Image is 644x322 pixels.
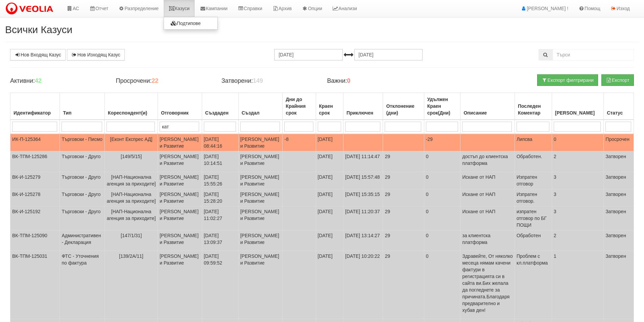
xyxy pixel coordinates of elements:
td: Търговски - Друго [60,151,105,172]
td: [PERSON_NAME] и Развитие [158,230,202,251]
div: Приключен [345,108,381,118]
td: [PERSON_NAME] и Развитие [158,251,202,319]
td: 3 [552,172,603,189]
td: 0 [424,172,460,189]
span: [149/5/15] [121,154,142,159]
td: ВК-И-125279 [10,172,60,189]
th: Последен Коментар: No sort applied, activate to apply an ascending sort [515,93,552,120]
span: [139/2А/11] [119,253,143,259]
th: Брой Файлове: No sort applied, activate to apply an ascending sort [552,93,603,120]
td: 29 [383,230,424,251]
p: Искане от НАП [462,191,512,198]
th: Кореспондент(и): No sort applied, activate to apply an ascending sort [105,93,158,120]
button: Експорт филтрирани [537,74,598,86]
h4: Затворени: [221,78,317,84]
td: [PERSON_NAME] и Развитие [158,151,202,172]
td: Затворен [604,151,634,172]
div: Отговорник [160,108,200,118]
div: Удължен Краен срок(Дни) [426,95,459,118]
td: [DATE] [316,172,343,189]
td: [PERSON_NAME] и Развитие [158,206,202,230]
th: Дни до Крайния срок: No sort applied, activate to apply an ascending sort [283,93,316,120]
td: 29 [383,206,424,230]
h4: Важни: [327,78,422,84]
td: [DATE] [316,189,343,206]
td: ВК-ТПМ-125090 [10,230,60,251]
td: [PERSON_NAME] и Развитие [238,251,283,319]
td: [PERSON_NAME] и Развитие [238,172,283,189]
td: [DATE] [316,151,343,172]
td: 29 [383,251,424,319]
p: Искане от НАП [462,208,512,215]
td: [DATE] 15:55:26 [202,172,238,189]
td: [DATE] [316,230,343,251]
td: [DATE] 10:14:51 [202,151,238,172]
th: Създал: No sort applied, activate to apply an ascending sort [238,93,283,120]
th: Приключен: No sort applied, activate to apply an ascending sort [343,93,383,120]
span: [Еконт Експрес АД] [110,137,152,142]
span: [НАП-Национална агенция за приходите] [107,209,156,221]
div: Кореспондент(и) [106,108,156,118]
td: [DATE] 13:14:27 [343,230,383,251]
td: Административен - Декларация [60,230,105,251]
td: [DATE] 11:20:37 [343,206,383,230]
td: Просрочен [604,134,634,151]
td: ИК-П-125364 [10,134,60,151]
th: Тип: No sort applied, activate to apply an ascending sort [60,93,105,120]
td: ФТС - Уточнения по фактура [60,251,105,319]
h4: Просрочени: [116,78,211,84]
td: -29 [424,134,460,151]
img: VeoliaLogo.png [5,2,56,16]
td: 0 [424,230,460,251]
div: Статус [605,108,632,118]
div: Тип [62,108,103,118]
td: [DATE] [316,251,343,319]
td: [DATE] 11:02:27 [202,206,238,230]
th: Отговорник: No sort applied, activate to apply an ascending sort [158,93,202,120]
span: [НАП-Национална агенция за приходите] [107,192,156,204]
td: 0 [424,189,460,206]
div: Създаден [204,108,237,118]
td: 3 [552,189,603,206]
span: Изпратен отговор. [517,192,537,204]
div: Създал [240,108,281,118]
a: Подтипове [164,19,217,28]
td: 0 [424,151,460,172]
td: Търговски - Друго [60,172,105,189]
td: [DATE] 13:09:37 [202,230,238,251]
td: [DATE] 11:14:47 [343,151,383,172]
td: Затворен [604,172,634,189]
div: Дни до Крайния срок [284,95,314,118]
td: 29 [383,151,424,172]
p: Искане от НАП [462,174,512,180]
td: [PERSON_NAME] и Развитие [238,151,283,172]
th: Отклонение (дни): No sort applied, activate to apply an ascending sort [383,93,424,120]
td: Търговски - Друго [60,189,105,206]
p: достъп до клиентска платформа [462,153,512,167]
input: Търсене по Идентификатор, Бл/Вх/Ап, Тип, Описание, Моб. Номер, Имейл, Файл, Коментар, [553,49,634,60]
td: [PERSON_NAME] и Развитие [238,134,283,151]
h2: Всички Казуси [5,24,639,35]
td: [PERSON_NAME] и Развитие [238,206,283,230]
td: [DATE] 09:59:52 [202,251,238,319]
td: ВК-И-125192 [10,206,60,230]
td: 1 [552,251,603,319]
td: Затворен [604,189,634,206]
td: ВК-ТПМ-125031 [10,251,60,319]
th: Описание: No sort applied, activate to apply an ascending sort [460,93,515,120]
div: Описание [462,108,512,118]
div: Краен срок [318,101,342,118]
td: [DATE] 10:20:22 [343,251,383,319]
div: Последен Коментар [517,101,550,118]
p: за клиентска платформа [462,232,512,246]
td: 0 [552,134,603,151]
span: Обработен [517,233,541,238]
td: [PERSON_NAME] и Развитие [158,134,202,151]
span: [НАП-Национална агенция за приходите] [107,174,156,187]
td: [DATE] 15:28:20 [202,189,238,206]
th: Създаден: No sort applied, activate to apply an ascending sort [202,93,238,120]
b: 0 [347,77,351,84]
span: Проблем с кл.платформа [517,253,548,266]
td: Затворен [604,206,634,230]
td: 2 [552,230,603,251]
